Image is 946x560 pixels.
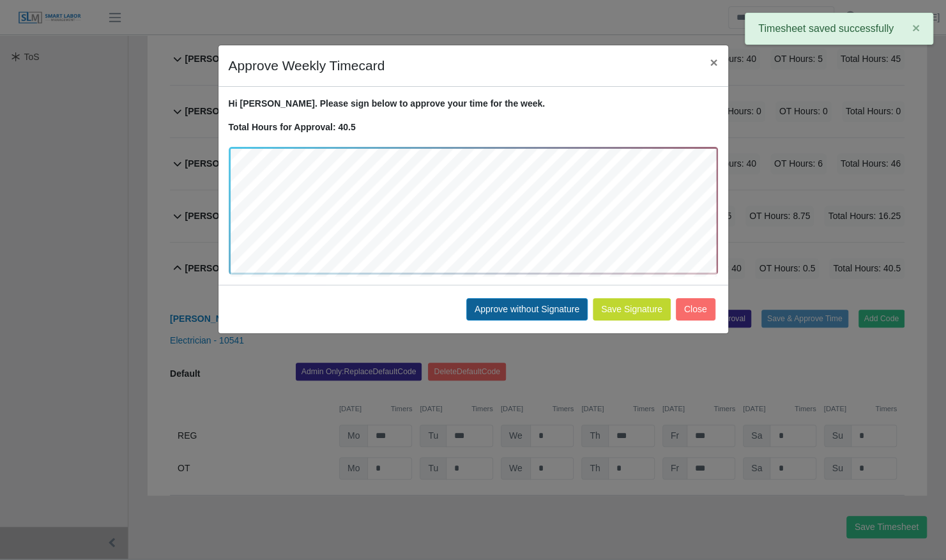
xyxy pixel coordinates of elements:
h4: Approve Weekly Timecard [229,56,385,76]
strong: Total Hours for Approval: 40.5 [229,122,356,132]
button: Close [699,45,728,79]
span: × [710,55,717,70]
button: Approve without Signature [466,298,588,321]
button: Save Signature [593,298,671,321]
span: × [912,20,920,35]
button: Close [676,298,715,321]
div: Timesheet saved successfully [745,13,933,45]
strong: Hi [PERSON_NAME]. Please sign below to approve your time for the week. [229,98,545,109]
